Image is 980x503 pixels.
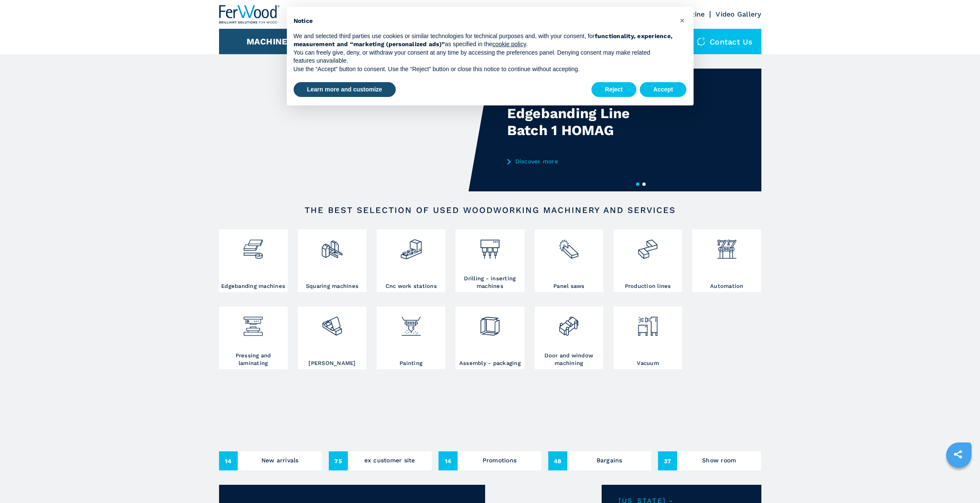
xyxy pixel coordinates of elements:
[400,309,422,337] img: verniciatura_1.png
[219,69,490,191] video: Your browser does not support the video tag.
[219,451,238,470] span: 14
[261,454,299,466] h3: New arrivals
[246,205,734,215] h2: The best selection of used woodworking machinery and services
[329,384,432,470] a: ex customer site75ex customer site
[219,5,280,24] img: Ferwood
[553,282,585,290] h3: Panel saws
[321,232,343,260] img: squadratrici_2.png
[642,182,646,186] button: 2
[697,37,705,46] img: Contact us
[944,465,974,497] iframe: Chat
[242,232,264,260] img: bordatrici_1.png
[294,33,673,48] strong: functionality, experience, measurement and “marketing (personalized ads)”
[688,29,761,54] div: Contact us
[710,282,744,290] h3: Automation
[492,41,526,47] a: cookie policy
[597,454,622,466] h3: Bargains
[558,309,580,337] img: lavorazione_porte_finestre_2.png
[294,65,673,74] p: Use the “Accept” button to consent. Use the “Reject” button or close this notice to continue with...
[614,307,682,369] a: Vacuum
[306,282,358,290] h3: Squaring machines
[400,232,422,260] img: centro_di_lavoro_cnc_2.png
[716,10,761,18] a: Video Gallery
[483,454,517,466] h3: Promotions
[558,232,580,260] img: sezionatrici_2.png
[535,307,603,369] a: Door and window machining
[377,229,445,292] a: Cnc work stations
[298,229,366,292] a: Squaring machines
[507,158,673,165] a: Discover more
[294,32,673,49] p: We and selected third parties use cookies or similar technologies for technical purposes and, wit...
[386,282,437,290] h3: Cnc work stations
[219,384,322,470] a: New arrivals14New arrivals
[479,309,501,337] img: montaggio_imballaggio_2.png
[637,359,659,367] h3: Vacuum
[219,229,288,292] a: Edgebanding machines
[537,352,601,367] h3: Door and window machining
[294,17,673,25] h2: Notice
[329,451,348,470] span: 75
[455,229,524,292] a: Drilling - inserting machines
[614,229,682,292] a: Production lines
[625,282,671,290] h3: Production lines
[308,359,355,367] h3: [PERSON_NAME]
[219,307,288,369] a: Pressing and laminating
[702,454,736,466] h3: Show room
[455,307,524,369] a: Assembly - packaging
[247,36,293,47] button: Machines
[636,182,639,186] button: 1
[640,82,687,97] button: Accept
[294,49,673,65] p: You can freely give, deny, or withdraw your consent at any time by accessing the preferences pane...
[242,309,264,337] img: pressa-strettoia.png
[676,14,689,27] button: Close this notice
[947,444,969,465] a: sharethis
[548,451,567,470] span: 48
[221,352,286,367] h3: Pressing and laminating
[658,384,761,470] a: Show room37Show room
[636,309,659,337] img: aspirazione_1.png
[658,451,677,470] span: 37
[364,454,415,466] h3: ex customer site
[294,82,396,97] button: Learn more and customize
[680,15,685,25] span: ×
[716,232,738,260] img: automazione.png
[548,384,651,470] a: Bargains48Bargains
[377,307,445,369] a: Painting
[591,82,636,97] button: Reject
[439,451,458,470] span: 14
[459,359,521,367] h3: Assembly - packaging
[400,359,422,367] h3: Painting
[458,275,522,290] h3: Drilling - inserting machines
[298,307,366,369] a: [PERSON_NAME]
[692,229,761,292] a: Automation
[535,229,603,292] a: Panel saws
[636,232,659,260] img: linee_di_produzione_2.png
[439,384,541,470] a: Promotions14Promotions
[321,309,343,337] img: levigatrici_2.png
[221,282,285,290] h3: Edgebanding machines
[479,232,501,260] img: foratrici_inseritrici_2.png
